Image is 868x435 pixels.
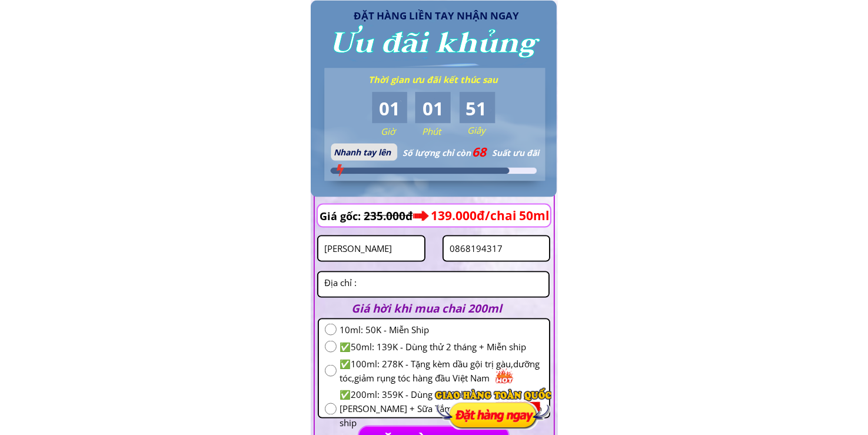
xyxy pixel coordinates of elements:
span: ✅100ml: 278K - Tặng kèm dầu gội trị gàu,dưỡng tóc,giảm rụng tóc hàng đầu Việt Nam [340,357,543,385]
h3: 235.000đ [364,205,427,227]
span: Nhanh tay lên [334,147,391,158]
span: ✅50ml: 139K - Dùng thử 2 tháng + Miễn ship [340,340,543,354]
h3: Giây [467,123,512,137]
h3: Phút [422,124,467,138]
span: ✅200ml: 359K - Dùng tận 6 tháng - [PERSON_NAME] + Sữa Tắm top 1 Châu Âu + Miễn ship [340,388,543,430]
span: 10ml: 50K - Miễn Ship [340,323,543,337]
h3: Thời gian ưu đãi kết thúc sau [368,72,507,87]
h3: Giờ [381,124,425,138]
h3: ĐẶT HÀNG LIỀN TAY NHẬN NGAY [354,8,530,24]
span: 68 [473,144,487,160]
span: Số lượng chỉ còn Suất ưu đãi [403,147,539,158]
input: Số điện thoại: [447,237,547,261]
h3: Giá gốc: [320,208,365,225]
h2: Giá hời khi mua chai 200ml [352,300,537,317]
h3: Ưu đãi khủng [330,21,537,67]
input: Họ và Tên: [321,237,421,261]
h3: 139.000đ/chai 50ml [431,206,581,226]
